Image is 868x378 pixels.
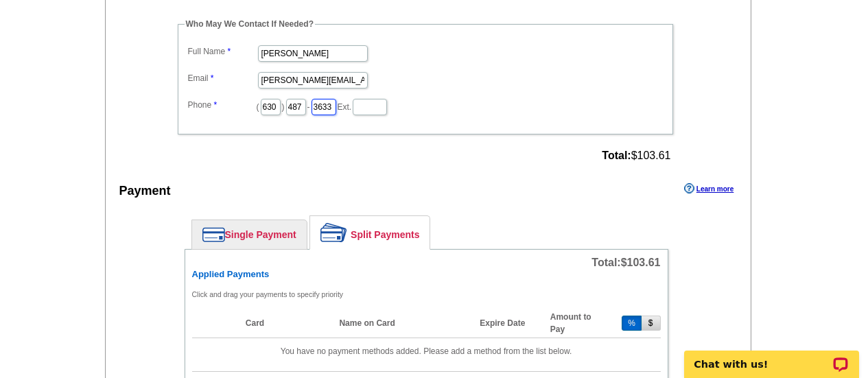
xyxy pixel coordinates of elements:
iframe: LiveChat chat widget [675,335,868,378]
th: Expire Date [473,309,543,338]
img: split-payment.png [320,223,347,242]
th: Amount to Pay [543,309,613,338]
span: $103.61 [602,150,670,162]
label: Phone [188,99,257,111]
div: Payment [119,182,171,200]
a: Learn more [684,183,734,194]
span: $103.61 [621,257,661,268]
strong: Total: [602,150,631,161]
a: Single Payment [192,220,307,249]
span: Total: [591,257,660,268]
label: Email [188,72,257,84]
td: You have no payment methods added. Please add a method from the list below. [192,338,661,364]
button: $ [642,316,661,331]
dd: ( ) - Ext. [185,95,666,117]
legend: Who May We Contact If Needed? [185,18,315,30]
th: Name on Card [332,309,473,338]
img: single-payment.png [202,227,225,242]
button: % [622,316,642,331]
p: Click and drag your payments to specify priority [192,288,661,300]
h6: Applied Payments [192,269,661,280]
label: Full Name [188,45,257,58]
a: Split Payments [310,216,430,249]
th: Card [239,309,333,338]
